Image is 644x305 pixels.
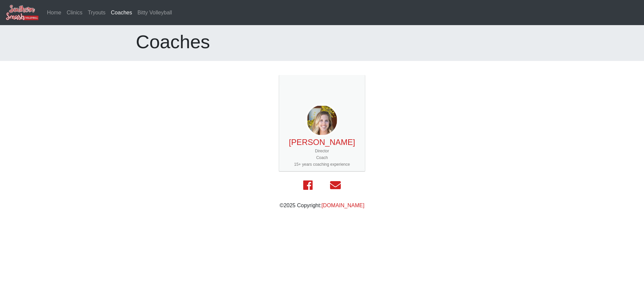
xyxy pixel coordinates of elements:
[136,30,508,53] h1: Coaches
[64,6,85,19] a: Clinics
[5,4,39,21] img: Southern Smash Volleyball
[282,161,362,168] div: 15+ years coaching experience
[85,6,108,19] a: Tryouts
[135,6,175,19] a: Bitty Volleyball
[108,6,135,19] a: Coaches
[321,203,364,208] a: [DOMAIN_NAME]
[44,6,64,19] a: Home
[289,138,355,147] a: [PERSON_NAME]
[282,148,362,154] div: Director
[282,154,362,161] div: Coach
